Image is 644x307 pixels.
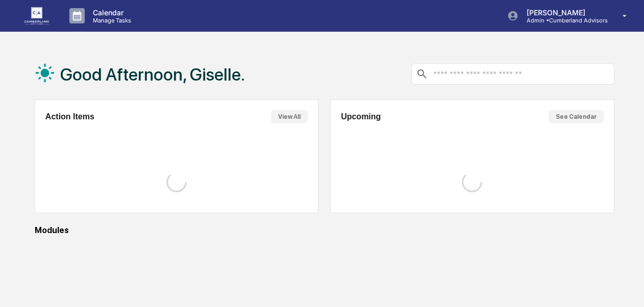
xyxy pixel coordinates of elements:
[85,17,136,24] p: Manage Tasks
[549,110,604,123] button: See Calendar
[24,7,49,24] img: logo
[518,8,608,17] p: [PERSON_NAME]
[85,8,136,17] p: Calendar
[35,225,614,235] div: Modules
[60,64,245,85] h1: Good Afternoon, Giselle.
[271,110,308,123] button: View All
[45,112,94,121] h2: Action Items
[518,17,608,24] p: Admin • Cumberland Advisors
[341,112,381,121] h2: Upcoming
